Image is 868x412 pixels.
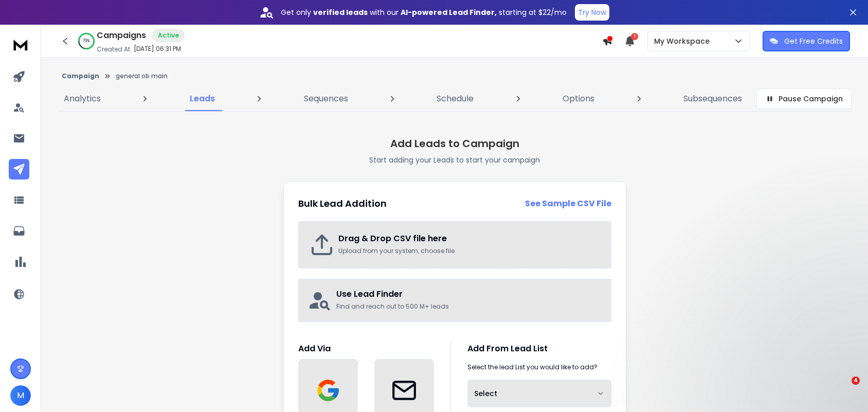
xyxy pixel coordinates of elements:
h2: Bulk Lead Addition [298,196,387,211]
strong: See Sample CSV File [525,198,611,209]
span: 1 [631,33,638,40]
p: Subsequences [683,93,742,105]
iframe: Intercom live chat [830,377,855,401]
h1: Add From Lead List [467,343,611,355]
div: Active [152,29,185,42]
p: My Workspace [654,36,714,46]
button: Try Now [575,4,609,21]
strong: AI-powered Lead Finder, [401,7,497,17]
a: See Sample CSV File [525,198,611,210]
p: 79 % [83,38,90,44]
p: [DATE] 06:31 PM [134,45,181,53]
p: Select the lead List you would like to add? [467,363,598,371]
p: Leads [190,93,215,105]
p: Get Free Credits [784,36,843,46]
button: M [10,385,31,406]
a: Schedule [430,86,480,111]
img: logo [10,35,31,54]
p: Options [563,93,594,105]
p: Get only with our starting at $22/mo [281,7,567,17]
p: Start adding your Leads to start your campaign [369,155,540,165]
p: Try Now [578,7,606,17]
a: Options [556,86,601,111]
button: Get Free Credits [763,31,850,51]
p: Schedule [437,93,474,105]
h2: Use Lead Finder [336,288,602,300]
button: Pause Campaign [756,88,852,109]
p: Upload from your system, choose file [338,247,600,255]
p: Created At: [97,45,132,53]
a: Subsequences [677,86,748,111]
h2: Drag & Drop CSV file here [338,232,600,245]
h1: Add Via [298,343,434,355]
p: Sequences [304,93,348,105]
span: 4 [852,377,860,385]
a: Analytics [58,86,107,111]
p: Analytics [64,93,101,105]
h1: Add Leads to Campaign [390,136,519,151]
strong: verified leads [313,7,368,17]
a: Leads [184,86,221,111]
p: general ob main [116,72,168,80]
a: Sequences [298,86,354,111]
button: Campaign [62,72,99,80]
h1: Campaigns [97,29,146,42]
p: Find and reach out to 500 M+ leads [336,302,602,311]
span: Select [474,388,497,399]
